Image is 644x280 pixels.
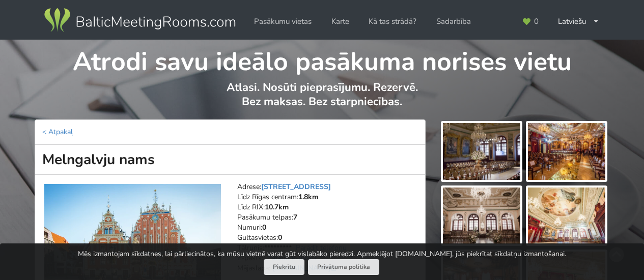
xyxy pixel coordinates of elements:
a: [STREET_ADDRESS] [261,182,331,192]
a: Pasākumu vietas [247,12,319,32]
img: Melngalvju nams | Rīga | Pasākumu vieta - galerijas bilde [528,188,605,244]
strong: 0 [278,233,282,242]
strong: 0 [262,223,266,232]
img: Melngalvju nams | Rīga | Pasākumu vieta - galerijas bilde [443,123,520,180]
img: Melngalvju nams | Rīga | Pasākumu vieta - galerijas bilde [528,123,605,180]
a: Kā tas strādā? [361,12,424,32]
a: Karte [324,12,356,32]
button: Piekrītu [264,259,304,275]
img: Melngalvju nams | Rīga | Pasākumu vieta - galerijas bilde [443,188,520,244]
a: < Atpakaļ [42,127,73,137]
h1: Melngalvju nams [35,145,426,175]
strong: 7 [293,212,297,222]
a: Privātuma politika [308,259,379,275]
p: Atlasi. Nosūti pieprasījumu. Rezervē. Bez maksas. Bez starpniecības. [35,80,609,119]
img: Baltic Meeting Rooms [42,6,237,35]
div: Latviešu [551,12,606,32]
a: Parādīt telefonu [296,243,347,253]
a: Sadarbība [429,12,478,32]
strong: 1.8km [298,192,318,202]
h1: Atrodi savu ideālo pasākuma norises vietu [35,40,609,78]
span: 0 [534,18,539,25]
strong: 10.7km [265,202,289,212]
